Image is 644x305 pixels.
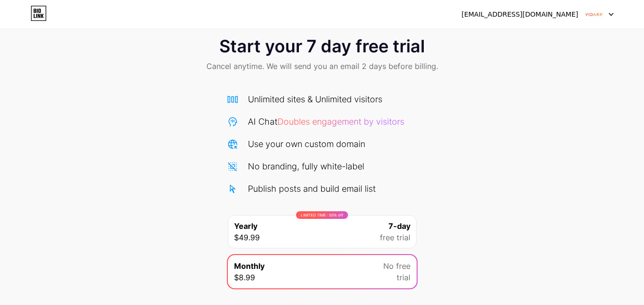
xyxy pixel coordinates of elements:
[234,232,260,243] span: $49.99
[397,272,410,283] span: trial
[206,60,438,72] span: Cancel anytime. We will send you an email 2 days before billing.
[248,138,365,150] div: Use your own custom domain
[248,93,382,106] div: Unlimited sites & Unlimited visitors
[277,117,404,127] span: Doubles engagement by visitors
[248,115,404,128] div: AI Chat
[248,182,376,195] div: Publish posts and build email list
[219,37,425,56] span: Start your 7 day free trial
[234,220,257,232] span: Yearly
[380,232,410,243] span: free trial
[461,10,578,20] div: [EMAIL_ADDRESS][DOMAIN_NAME]
[248,160,364,173] div: No branding, fully white-label
[296,211,348,219] div: LIMITED TIME : 50% off
[388,220,410,232] span: 7-day
[585,5,603,23] img: vidarr
[234,272,255,283] span: $8.99
[234,260,265,272] span: Monthly
[383,260,410,272] span: No free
